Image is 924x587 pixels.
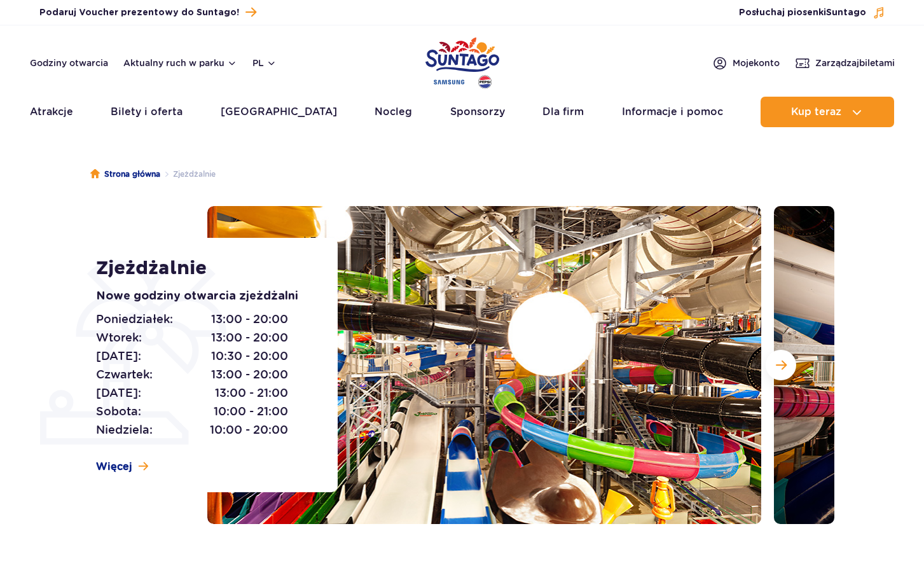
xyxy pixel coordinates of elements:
[375,97,412,127] a: Nocleg
[96,403,141,420] span: Sobota:
[160,168,216,181] li: Zjeżdżalnie
[96,310,173,328] span: Poniedziałek:
[211,310,288,328] span: 13:00 - 20:00
[712,55,780,71] a: Mojekonto
[214,403,288,420] span: 10:00 - 21:00
[96,257,309,280] h1: Zjeżdżalnie
[826,8,866,17] span: Suntago
[622,97,723,127] a: Informacje i pomoc
[96,347,141,365] span: [DATE]:
[90,168,160,181] a: Strona główna
[211,329,288,347] span: 13:00 - 20:00
[123,58,237,68] button: Aktualny ruch w parku
[96,287,309,305] p: Nowe godziny otwarcia zjeżdżalni
[215,384,288,402] span: 13:00 - 21:00
[96,460,148,474] a: Więcej
[39,6,239,19] span: Podaruj Voucher prezentowy do Suntago!
[96,460,132,474] span: Więcej
[815,57,895,69] span: Zarządzaj biletami
[733,57,780,69] span: Moje konto
[96,366,153,383] span: Czwartek:
[252,57,277,69] button: pl
[795,55,895,71] a: Zarządzajbiletami
[210,421,288,439] span: 10:00 - 20:00
[425,32,499,90] a: Park of Poland
[450,97,505,127] a: Sponsorzy
[96,384,141,402] span: [DATE]:
[39,4,256,21] a: Podaruj Voucher prezentowy do Suntago!
[221,97,337,127] a: [GEOGRAPHIC_DATA]
[211,347,288,365] span: 10:30 - 20:00
[739,6,866,19] span: Posłuchaj piosenki
[30,97,73,127] a: Atrakcje
[739,6,885,19] button: Posłuchaj piosenkiSuntago
[211,366,288,383] span: 13:00 - 20:00
[766,350,796,380] button: Następny slajd
[96,329,142,347] span: Wtorek:
[542,97,584,127] a: Dla firm
[96,421,153,439] span: Niedziela:
[761,97,894,127] button: Kup teraz
[791,106,841,118] span: Kup teraz
[111,97,183,127] a: Bilety i oferta
[30,57,108,69] a: Godziny otwarcia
